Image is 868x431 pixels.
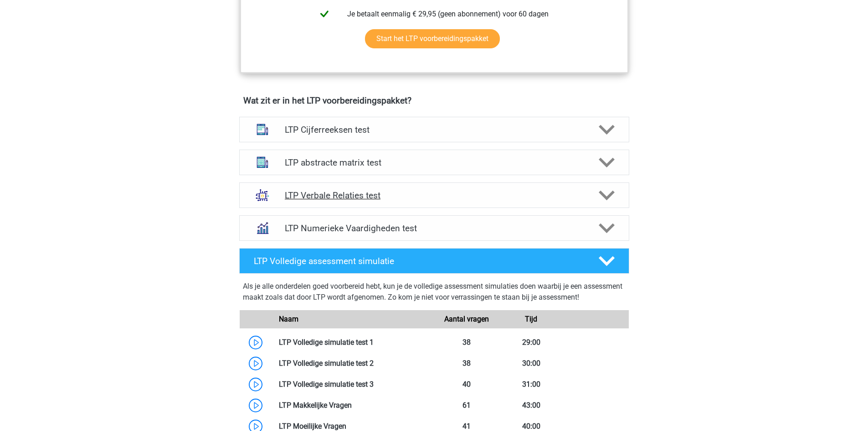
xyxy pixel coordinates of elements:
a: cijferreeksen LTP Cijferreeksen test [236,117,633,142]
a: LTP Volledige assessment simulatie [236,248,633,274]
div: LTP Makkelijke Vragen [272,400,434,411]
img: cijferreeksen [251,118,274,141]
div: LTP Volledige simulatie test 2 [272,358,434,369]
div: Aantal vragen [434,314,498,325]
h4: Wat zit er in het LTP voorbereidingspakket? [243,95,625,106]
h4: LTP Numerieke Vaardigheden test [285,223,583,234]
img: numeriek redeneren [251,216,274,240]
a: numeriek redeneren LTP Numerieke Vaardigheden test [236,215,633,241]
h4: LTP abstracte matrix test [285,157,583,168]
a: analogieen LTP Verbale Relaties test [236,182,633,208]
h4: LTP Cijferreeksen test [285,125,583,135]
a: Start het LTP voorbereidingspakket [365,29,500,48]
div: LTP Volledige simulatie test 1 [272,337,434,348]
h4: LTP Volledige assessment simulatie [254,256,584,266]
img: analogieen [251,183,274,207]
div: LTP Volledige simulatie test 3 [272,379,434,390]
img: abstracte matrices [251,151,274,174]
a: abstracte matrices LTP abstracte matrix test [236,150,633,175]
div: Als je alle onderdelen goed voorbereid hebt, kun je de volledige assessment simulaties doen waarb... [243,281,626,306]
div: Tijd [499,314,564,325]
h4: LTP Verbale Relaties test [285,190,583,201]
div: Naam [272,314,434,325]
